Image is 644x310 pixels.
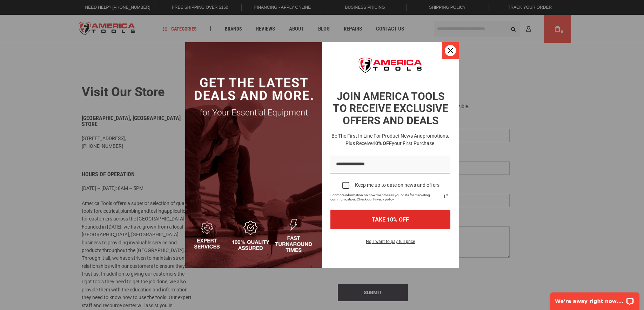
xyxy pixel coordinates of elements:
div: Keep me up to date on news and offers [355,182,440,188]
svg: link icon [442,192,450,200]
button: No, I want to pay full price [360,238,421,250]
a: Read our Privacy Policy [442,192,450,200]
h3: Be the first in line for product news and [329,132,452,147]
span: For more information on how we process your data for marketing communication. Check our Privacy p... [330,193,442,202]
button: Close [442,42,459,59]
button: TAKE 10% OFF [330,210,450,229]
iframe: LiveChat chat widget [545,288,644,310]
strong: 10% OFF [373,140,392,146]
input: Email field [330,156,450,173]
svg: close icon [448,48,453,53]
strong: JOIN AMERICA TOOLS TO RECEIVE EXCLUSIVE OFFERS AND DEALS [333,90,448,127]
